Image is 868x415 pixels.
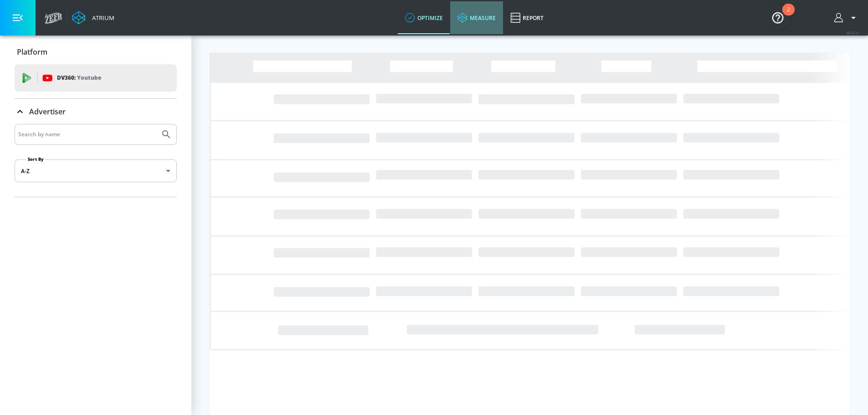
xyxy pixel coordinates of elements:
[17,47,47,57] p: Platform
[15,64,177,92] div: DV360: Youtube
[26,156,46,162] label: Sort By
[15,159,177,182] div: A-Z
[765,5,791,30] button: Open Resource Center, 2 new notifications
[77,73,101,82] p: Youtube
[15,39,177,65] div: Platform
[787,10,790,21] div: 2
[450,1,503,34] a: measure
[18,128,156,140] input: Search by name
[398,1,450,34] a: optimize
[15,190,177,197] nav: list of Advertiser
[846,30,859,35] span: v 4.32.0
[88,14,114,22] div: Atrium
[57,73,101,83] p: DV360:
[72,11,114,25] a: Atrium
[29,107,66,117] p: Advertiser
[15,124,177,197] div: Advertiser
[503,1,551,34] a: Report
[15,99,177,124] div: Advertiser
